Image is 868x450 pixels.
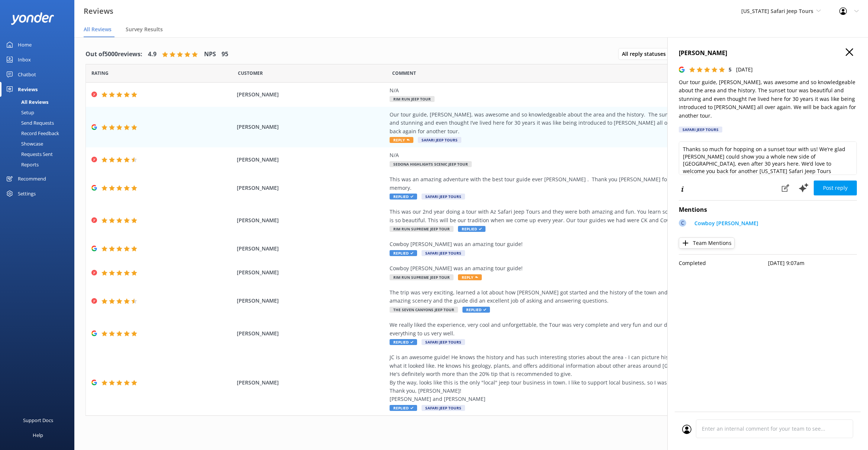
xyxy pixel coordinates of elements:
a: Cowboy [PERSON_NAME] [691,219,758,229]
span: [PERSON_NAME] [237,184,386,192]
a: Requests Sent [4,149,74,159]
span: [PERSON_NAME] [237,379,386,387]
span: Safari Jeep Tours [422,339,465,345]
div: Recommend [18,171,46,186]
div: Reviews [18,82,38,97]
div: Cowboy [PERSON_NAME] was an amazing tour guide! [390,240,728,248]
img: user_profile.svg [682,425,691,434]
div: JC is an awesome guide! He knows the history and has such interesting stories about the area - I ... [390,353,728,403]
h4: Out of 5000 reviews: [85,50,142,59]
div: The trip was very exciting, learned a lot about how [PERSON_NAME] got started and the history of ... [390,288,728,305]
div: Help [33,428,43,443]
span: Survey Results [126,26,163,33]
span: Safari Jeep Tours [422,250,465,256]
div: Cowboy [PERSON_NAME] was an amazing tour guide! [390,264,728,272]
span: [PERSON_NAME] [237,329,386,338]
div: Send Requests [4,118,54,128]
span: Rim Run Supreme Jeep Tour [390,274,454,280]
div: Requests Sent [4,149,53,159]
span: Question [392,70,416,77]
textarea: Thanks so much for hopping on a sunset tour with us! We’re glad [PERSON_NAME] could show you a wh... [679,141,857,175]
span: [PERSON_NAME] [237,245,386,253]
span: Rim Run Jeep Tour [390,96,435,102]
span: Safari Jeep Tours [422,405,465,411]
div: All Reviews [4,97,48,107]
span: All Reviews [84,26,112,33]
h4: [PERSON_NAME] [679,48,857,58]
div: This was our 2nd year doing a tour with Az Safari Jeep Tours and they were both amazing and fun. ... [390,208,728,224]
span: 5 [729,66,732,73]
button: Post reply [814,181,857,195]
span: Replied [390,405,417,411]
span: Date [238,70,263,77]
h4: 95 [222,50,228,59]
p: Our tour guide, [PERSON_NAME], was awesome and so knowledgeable about the area and the history. T... [679,78,857,120]
a: Send Requests [4,118,74,128]
span: [PERSON_NAME] [237,90,386,99]
span: [PERSON_NAME] [237,156,386,164]
a: Record Feedback [4,128,74,138]
div: Reports [4,159,39,170]
h4: 4.9 [148,50,157,59]
button: Close [846,48,853,57]
div: Inbox [18,52,31,67]
div: Chatbot [18,67,36,82]
h4: Mentions [679,205,857,215]
p: [DATE] [736,66,753,74]
div: Home [18,37,32,52]
h4: NPS [204,50,216,59]
div: This was an amazing adventure with the best tour guide ever [PERSON_NAME] . Thank you [PERSON_NAM... [390,175,728,192]
span: Replied [462,307,490,313]
span: [PERSON_NAME] [237,216,386,224]
span: Replied [390,194,417,200]
div: C [679,219,686,227]
div: Setup [4,107,34,118]
span: [PERSON_NAME] [237,268,386,277]
div: Safari Jeep Tours [679,127,722,133]
span: Rim Run Supreme Jeep Tour [390,226,454,232]
span: Date [91,70,109,77]
span: Replied [458,226,485,232]
div: Settings [18,186,36,201]
span: All reply statuses [622,50,670,58]
span: [PERSON_NAME] [237,123,386,131]
span: Replied [390,250,417,256]
div: Our tour guide, [PERSON_NAME], was awesome and so knowledgeable about the area and the history. T... [390,111,728,135]
p: Completed [679,259,768,267]
img: yonder-white-logo.png [11,12,54,25]
a: All Reviews [4,97,74,107]
span: Safari Jeep Tours [418,137,461,143]
a: Reports [4,159,74,170]
button: Team Mentions [679,237,735,249]
span: Reply [390,137,413,143]
div: Support Docs [23,413,53,428]
div: We really liked the experience, very cool and unforgettable, the Tour was very complete and very ... [390,321,728,338]
span: [PERSON_NAME] [237,297,386,305]
div: N/A [390,151,728,159]
p: [DATE] 9:07am [768,259,857,267]
div: N/A [390,86,728,95]
span: [US_STATE] Safari Jeep Tours [741,7,813,15]
span: Reply [458,274,482,280]
a: Showcase [4,138,74,149]
h3: Reviews [84,5,113,17]
p: Cowboy [PERSON_NAME] [694,219,758,227]
div: Showcase [4,138,43,149]
span: Sedona Highlights Scenic Jeep Tour [390,161,472,167]
a: Setup [4,107,74,118]
div: Record Feedback [4,128,59,138]
span: Safari Jeep Tours [422,194,465,200]
span: The Seven Canyons Jeep Tour [390,307,458,313]
span: Replied [390,339,417,345]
